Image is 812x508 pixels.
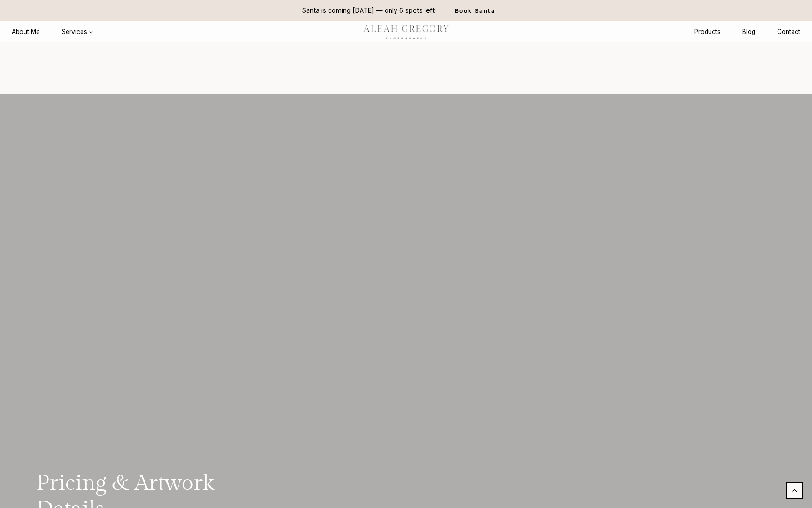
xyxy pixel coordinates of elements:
nav: Primary [1,24,104,40]
a: Contact [766,24,811,40]
p: Santa is coming [DATE] — only 6 spots left! [302,5,436,15]
a: Services [51,24,104,40]
a: Products [683,24,731,40]
span: Services [62,27,93,36]
nav: Secondary [683,24,811,40]
img: aleah gregory logo [351,21,460,42]
a: About Me [1,24,51,40]
a: Scroll to top [786,482,803,499]
a: Blog [731,24,766,40]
